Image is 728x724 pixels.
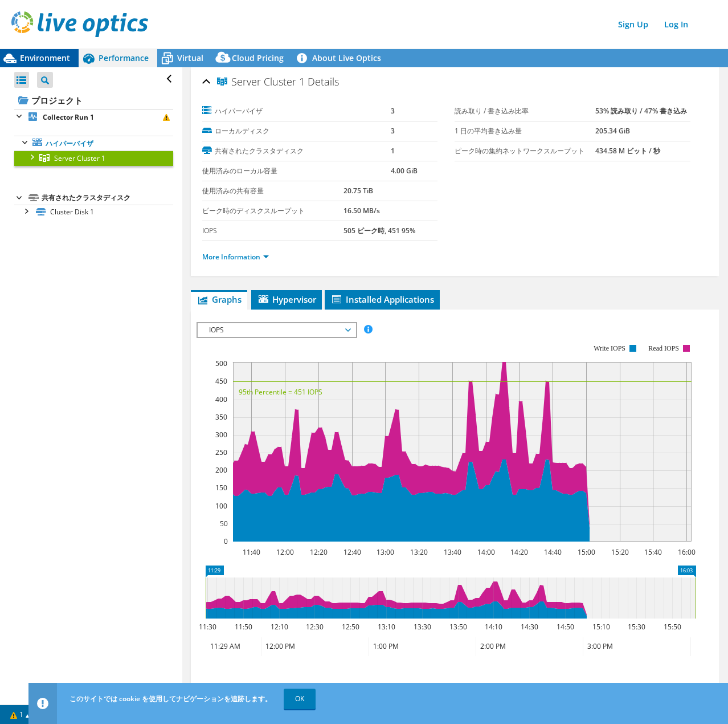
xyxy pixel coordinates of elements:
text: 11:30 [198,622,216,632]
text: 95th Percentile = 451 IOPS [239,387,322,397]
text: 14:20 [510,547,527,557]
div: 共有されたクラスタディスク [42,191,173,205]
text: 13:10 [377,622,395,632]
label: 使用済みの共有容量 [202,185,344,197]
span: Details [308,75,339,88]
text: 13:40 [443,547,461,557]
a: ハイパーバイザ [14,136,173,151]
span: Cloud Pricing [232,52,284,63]
text: 200 [215,465,227,475]
b: 53% 読み取り / 47% 書き込み [595,106,687,116]
a: プロジェクト [14,91,173,109]
text: 13:20 [410,547,427,557]
span: Server Cluster 1 [217,76,305,88]
text: 50 [220,519,228,528]
a: Log In [659,16,694,32]
text: 300 [215,430,227,440]
span: Performance [99,52,149,63]
text: 14:40 [543,547,561,557]
text: Write IOPS [594,344,625,352]
text: 12:50 [341,622,359,632]
text: 14:00 [477,547,494,557]
b: 20.75 TiB [343,186,373,196]
label: ピーク時の集約ネットワークスループット [455,145,595,157]
label: ハイパーバイザ [202,105,391,117]
text: 12:10 [270,622,288,632]
a: 1 [2,707,38,722]
text: 12:20 [309,547,327,557]
text: 12:00 [276,547,293,557]
b: 434.58 M ビット / 秒 [595,146,660,156]
label: ローカルディスク [202,125,391,137]
text: 11:40 [242,547,260,557]
b: 4.00 GiB [391,166,418,176]
text: 350 [215,412,227,422]
a: Server Cluster 1 [14,151,173,165]
b: 205.34 GiB [595,126,630,136]
text: 13:50 [449,622,467,632]
span: Hypervisor [257,294,316,305]
text: 450 [215,376,227,386]
text: 15:10 [592,622,610,632]
text: 14:10 [484,622,502,632]
b: 3 [391,126,395,136]
b: 3 [391,106,395,116]
span: Environment [20,52,70,63]
text: 15:20 [611,547,628,557]
text: 12:30 [305,622,323,632]
span: Installed Applications [330,294,434,305]
text: Read IOPS [648,344,679,352]
label: 使用済みのローカル容量 [202,165,391,177]
img: live_optics_svg.svg [11,11,148,37]
span: IOPS [203,323,350,337]
b: 505 ピーク時, 451 95% [343,226,415,235]
span: このサイトでは cookie を使用してナビゲーションを追跡します。 [69,694,272,703]
label: IOPS [202,225,344,237]
text: 13:00 [376,547,394,557]
text: 15:50 [663,622,681,632]
b: 16.50 MB/s [343,206,380,215]
span: Server Cluster 1 [54,153,105,163]
label: 読み取り / 書き込み比率 [455,105,595,117]
label: 共有されたクラスタディスク [202,145,391,157]
b: 1 [391,146,395,156]
a: Cluster Disk 1 [14,205,173,219]
text: 11:50 [234,622,252,632]
span: Graphs [197,294,242,305]
text: 16:00 [677,547,695,557]
span: Virtual [177,52,203,63]
a: More Information [202,252,269,262]
text: 500 [215,359,227,368]
text: 400 [215,394,227,404]
text: 15:00 [577,547,595,557]
text: 100 [215,501,227,511]
a: About Live Optics [292,49,390,67]
a: Collector Run 1 [14,109,173,124]
b: Collector Run 1 [43,112,94,122]
a: OK [284,689,316,709]
label: 1 日の平均書き込み量 [455,125,595,137]
text: 13:30 [413,622,431,632]
text: 14:30 [520,622,538,632]
a: Sign Up [612,16,654,32]
text: 15:30 [627,622,645,632]
text: 15:40 [644,547,661,557]
text: 250 [215,448,227,457]
text: 150 [215,483,227,493]
label: ピーク時のディスクスループット [202,205,344,217]
text: 0 [224,536,228,546]
text: 14:50 [556,622,574,632]
text: 12:40 [343,547,361,557]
